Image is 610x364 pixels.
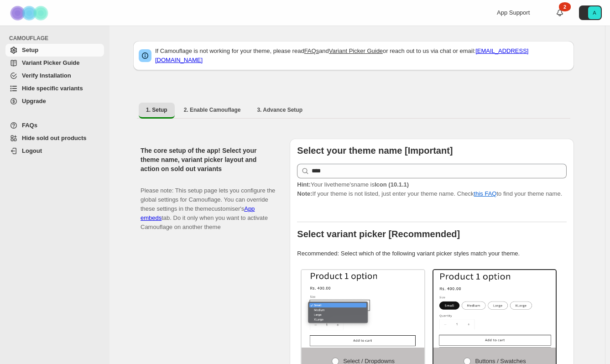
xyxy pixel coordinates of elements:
span: FAQs [22,122,37,129]
a: Verify Installation [5,69,104,82]
a: FAQs [5,119,104,132]
span: Hide sold out products [22,135,87,141]
span: 1. Setup [146,106,167,114]
a: Variant Picker Guide [5,57,104,69]
text: A [593,10,596,16]
span: CAMOUFLAGE [9,35,105,42]
strong: Hint: [297,181,311,188]
div: 2 [559,2,571,11]
a: Hide specific variants [5,82,104,95]
span: Setup [22,47,38,53]
a: Logout [5,145,104,157]
a: Upgrade [5,95,104,108]
a: Hide sold out products [5,132,104,145]
strong: Note: [297,190,312,197]
a: FAQs [304,47,319,54]
img: Camouflage [7,0,53,26]
p: Recommended: Select which of the following variant picker styles match your theme. [297,249,567,258]
a: 2 [555,8,564,17]
span: Verify Installation [22,72,71,79]
span: 3. Advance Setup [257,106,302,114]
h2: The core setup of the app! Select your theme name, variant picker layout and action on sold out v... [141,146,275,173]
span: 2. Enable Camouflage [184,106,241,114]
a: Setup [5,44,104,57]
strong: Icon (10.1.1) [375,181,409,188]
img: Buttons / Swatches [433,270,556,348]
span: App Support [497,9,530,16]
span: Hide specific variants [22,85,83,92]
span: Avatar with initials A [588,6,601,19]
span: Logout [22,147,42,154]
button: Avatar with initials A [579,5,602,20]
span: Your live theme's name is [297,181,409,188]
img: Select / Dropdowns [302,270,424,348]
span: Upgrade [22,98,46,104]
p: If your theme is not listed, just enter your theme name. Check to find your theme name. [297,180,567,198]
a: this FAQ [474,190,497,197]
p: Please note: This setup page lets you configure the global settings for Camouflage. You can overr... [141,177,275,232]
b: Select your theme name [Important] [297,146,453,156]
span: Variant Picker Guide [22,59,79,66]
b: Select variant picker [Recommended] [297,229,460,239]
p: If Camouflage is not working for your theme, please read and or reach out to us via chat or email: [155,47,568,65]
a: Variant Picker Guide [329,47,383,54]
